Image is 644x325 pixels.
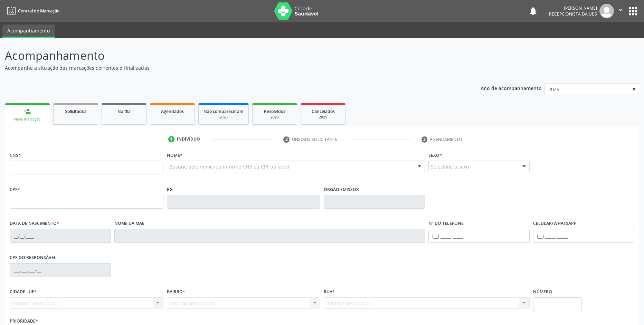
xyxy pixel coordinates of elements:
label: Rua [324,287,335,297]
input: __/__/____ [10,229,111,243]
a: Acompanhamento [2,25,55,38]
span: Recepcionista da UBS [549,11,597,17]
label: Celular/WhatsApp [533,218,577,229]
div: 2025 [257,115,292,120]
label: Nº do Telefone [428,218,464,229]
label: Órgão emissor [324,184,359,195]
label: CPF do responsável [10,252,56,263]
div: person_add [23,107,31,115]
label: CPF [10,184,20,195]
span: Central de Marcação [18,8,59,14]
div: [PERSON_NAME] [549,5,597,11]
p: Acompanhe a situação das marcações correntes e finalizadas [5,64,449,71]
input: (__) _____-_____ [533,229,634,243]
div: Indivíduo [177,136,200,142]
input: ___.___.___-__ [10,263,111,277]
img: img [599,4,614,18]
p: Ano de acompanhamento [481,84,542,92]
a: Central de Marcação [5,5,59,17]
button: notifications [528,6,538,16]
span: Resolvidos [264,108,285,114]
label: RG [167,184,173,195]
label: Bairro [167,287,185,297]
div: Nova marcação [10,117,45,122]
button: apps [627,5,639,17]
label: Cidade - UF [10,287,37,297]
span: Agendados [161,108,184,114]
span: Selecione o sexo [431,163,469,170]
span: Na fila [117,108,131,114]
button:  [614,4,627,18]
input: (__) _____-_____ [428,229,530,243]
div: 2025 [306,115,340,120]
div: 1 [168,136,174,142]
label: Nome [167,150,182,161]
label: Data de nascimento [10,218,59,229]
span: Não compareceram [203,108,244,114]
label: Nome da mãe [114,218,144,229]
i:  [617,6,624,14]
p: Acompanhamento [5,47,449,64]
label: Número [533,287,552,297]
div: 2025 [203,115,244,120]
label: Sexo [428,150,442,161]
label: CNS [10,150,21,161]
span: Cancelados [312,108,335,114]
span: Busque pelo nome (ou informe CNS ou CPF ao lado) [169,163,289,170]
span: Solicitados [65,108,86,114]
